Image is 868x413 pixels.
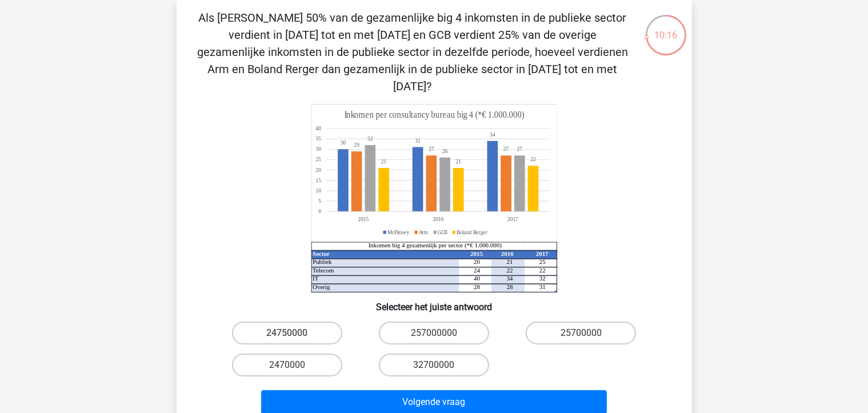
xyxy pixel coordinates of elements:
label: 25700000 [526,322,636,344]
label: 24750000 [232,322,342,344]
tspan: 31 [415,138,421,145]
tspan: Overig [313,283,330,290]
tspan: 20 [474,258,480,265]
tspan: 2016 [501,250,513,257]
div: 10:16 [645,14,687,42]
tspan: 32 [367,135,373,142]
tspan: 30 [340,139,346,146]
tspan: 22 [539,267,545,274]
tspan: Arm [419,228,428,235]
tspan: Inkomen big 4 gezamenlijk per sector (*€ 1.000.000) [368,242,502,249]
tspan: 10 [315,187,321,194]
tspan: 34 [490,131,495,138]
tspan: Telecom [313,267,334,274]
tspan: Sector [313,250,330,257]
tspan: 29 [354,142,359,149]
tspan: 5 [318,198,321,205]
tspan: 30 [315,146,321,153]
tspan: 25 [539,258,545,265]
label: 32700000 [379,354,489,376]
tspan: 15 [315,177,321,184]
tspan: IT [313,275,319,282]
tspan: 22 [506,267,513,274]
h6: Selecteer het juiste antwoord [195,292,674,312]
label: 257000000 [379,322,489,344]
tspan: 201520162017 [358,216,518,223]
label: 2470000 [232,354,342,376]
tspan: 20 [315,166,321,173]
tspan: 22 [530,156,535,163]
tspan: 21 [506,258,513,265]
tspan: 27 [517,146,522,153]
tspan: 32 [539,275,545,282]
tspan: 25 [315,156,321,163]
tspan: Publiek [313,258,332,265]
tspan: 24 [474,267,480,274]
tspan: GCB [438,228,448,235]
tspan: 35 [315,135,321,142]
tspan: 31 [539,283,545,290]
tspan: Boland Rerger [457,228,488,235]
p: Als [PERSON_NAME] 50% van de gezamenlijke big 4 inkomsten in de publieke sector verdient in [DATE... [195,9,631,95]
tspan: 40 [315,125,321,132]
tspan: 40 [474,275,480,282]
tspan: 2727 [429,146,509,153]
tspan: Inkomen per consultancy bureau big 4 (*€ 1.000.000) [344,110,524,121]
tspan: McFlinsey [387,228,410,235]
tspan: 28 [506,283,513,290]
tspan: 28 [474,283,480,290]
tspan: 2017 [535,250,548,257]
tspan: 2121 [381,158,461,165]
tspan: 26 [442,148,447,155]
tspan: 2015 [470,250,483,257]
tspan: 0 [318,208,321,215]
tspan: 34 [506,275,513,282]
